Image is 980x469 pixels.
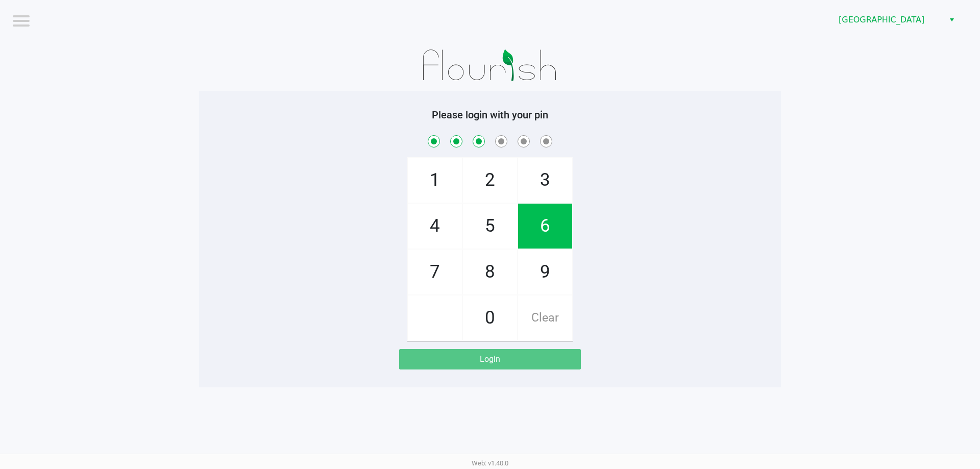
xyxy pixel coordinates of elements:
span: Web: v1.40.0 [472,459,508,467]
span: 4 [408,204,462,249]
h5: Please login with your pin [207,109,773,121]
span: 1 [408,158,462,203]
span: 8 [463,250,517,294]
span: [GEOGRAPHIC_DATA] [839,14,938,26]
span: Clear [518,295,572,340]
span: 0 [463,295,517,340]
span: 7 [408,250,462,294]
span: 9 [518,250,572,294]
span: 2 [463,158,517,203]
span: 6 [518,204,572,249]
span: 5 [463,204,517,249]
span: 3 [518,158,572,203]
button: Select [944,11,959,29]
